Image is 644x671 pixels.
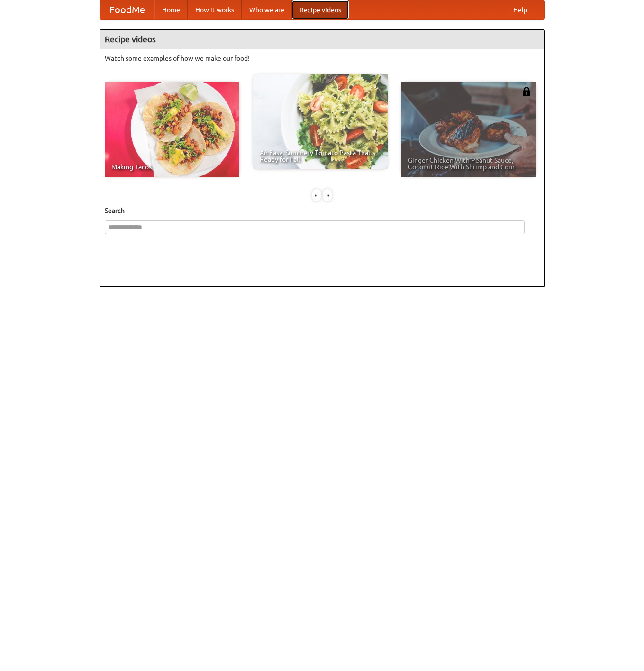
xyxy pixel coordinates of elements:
a: An Easy, Summery Tomato Pasta That's Ready for Fall [253,74,388,169]
a: FoodMe [100,0,154,19]
h5: Search [105,206,540,215]
p: Watch some examples of how we make our food! [105,54,540,63]
h4: Recipe videos [100,30,544,49]
a: Help [506,0,535,19]
div: » [323,189,332,201]
a: Who we are [242,0,292,19]
a: How it works [188,0,242,19]
img: 483408.png [522,87,531,96]
a: Making Tacos [105,82,239,177]
a: Recipe videos [292,0,349,19]
a: Home [154,0,188,19]
span: An Easy, Summery Tomato Pasta That's Ready for Fall [260,149,381,163]
span: Making Tacos [111,164,233,170]
div: « [312,189,321,201]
